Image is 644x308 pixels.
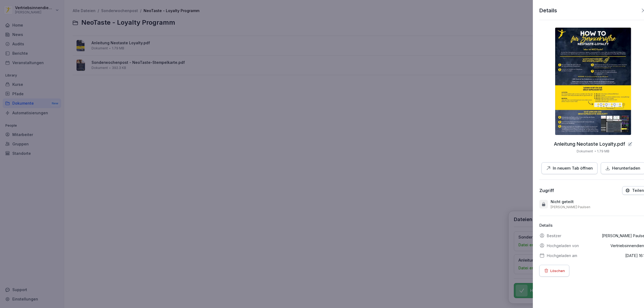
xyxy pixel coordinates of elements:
[539,6,557,14] p: Details
[541,162,597,174] button: In neuem Tab öffnen
[547,243,579,248] p: Hochgeladen von
[553,165,593,171] p: In neuem Tab öffnen
[551,205,590,209] p: [PERSON_NAME] Paulsen
[555,28,631,135] img: thumbnail
[550,268,565,274] p: Löschen
[554,141,625,147] p: Anleitung Neotaste Loyalty.pdf
[597,149,609,154] p: 1.79 MB
[612,165,640,171] p: Herunterladen
[547,253,577,258] p: Hochgeladen am
[632,188,644,193] p: Teilen
[547,233,561,239] p: Besitzer
[577,149,593,154] p: Dokument
[539,188,554,193] div: Zugriff
[539,265,569,277] button: Löschen
[551,199,574,204] p: Nicht geteilt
